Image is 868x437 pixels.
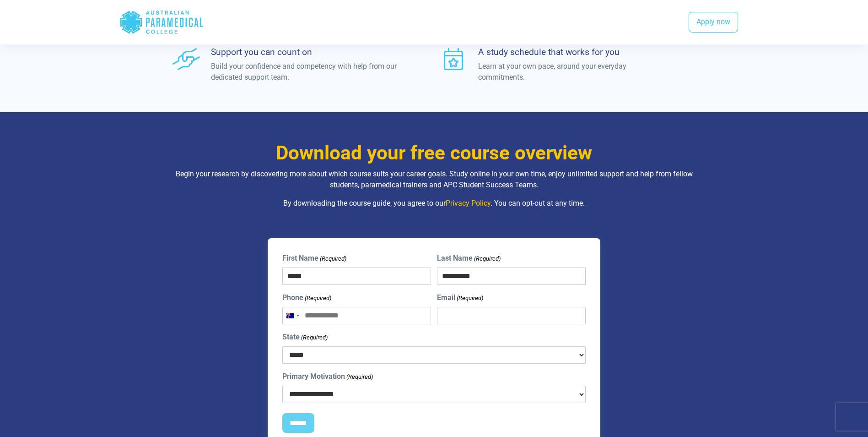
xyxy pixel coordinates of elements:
label: Last Name [437,253,501,264]
label: Email [437,292,483,303]
span: (Required) [319,254,346,263]
a: Apply now [689,12,738,33]
label: Primary Motivation [282,371,373,382]
h4: A study schedule that works for you [478,47,674,57]
button: Selected country [283,307,302,324]
div: Australian Paramedical College [119,7,204,37]
span: (Required) [456,294,484,303]
h4: Support you can count on [211,47,406,57]
p: By downloading the course guide, you agree to our . You can opt-out at any time. [167,198,702,209]
span: (Required) [474,254,501,263]
p: Build your confidence and competency with help from our dedicated support team. [211,61,406,83]
label: State [282,332,328,343]
label: First Name [282,253,346,264]
span: (Required) [345,372,373,382]
span: (Required) [304,294,331,303]
h3: Download your free course overview [167,142,702,165]
a: Privacy Policy [446,199,491,208]
p: Learn at your own pace, around your everyday commitments. [478,61,674,83]
span: (Required) [300,333,328,342]
p: Begin your research by discovering more about which course suits your career goals. Study online ... [167,169,702,191]
label: Phone [282,292,331,303]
